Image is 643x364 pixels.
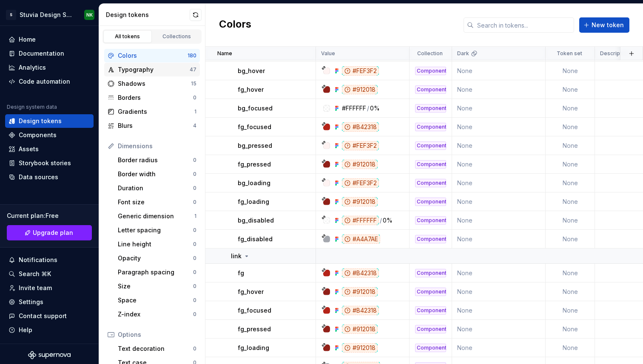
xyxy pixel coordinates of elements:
td: None [452,264,546,282]
a: Space0 [114,293,200,307]
div: 47 [190,66,196,73]
div: 0 [193,297,196,304]
button: SStuvia Design SystemNK [2,6,97,24]
a: Blurs4 [104,119,200,133]
div: S [6,10,16,20]
a: Components [5,128,94,142]
a: Generic dimension1 [114,209,200,223]
p: fg_hover [238,288,264,296]
div: Data sources [19,173,58,181]
div: Border width [118,170,193,178]
div: 1 [194,213,196,220]
div: Code automation [19,77,70,86]
div: Current plan : Free [7,212,92,220]
div: Duration [118,184,193,192]
div: 180 [188,52,196,59]
div: Components [415,235,446,243]
div: Line height [118,240,193,248]
div: 0 [193,227,196,234]
div: 0 [193,94,196,101]
a: Border width0 [114,167,200,181]
p: bg_focused [238,104,273,113]
h2: Colors [219,17,251,33]
a: Paragraph spacing0 [114,265,200,279]
div: Z-index [118,310,193,319]
div: 0 [193,157,196,164]
div: Analytics [19,63,46,72]
p: bg_pressed [238,141,272,150]
div: All tokens [106,33,149,40]
div: Paragraph spacing [118,268,193,277]
div: Design tokens [19,117,62,125]
td: None [546,282,595,301]
div: Components [415,85,446,94]
div: 0 [193,185,196,192]
p: bg_disabled [238,216,274,225]
p: link [231,252,242,260]
a: Documentation [5,47,94,60]
button: Help [5,323,94,337]
div: Contact support [19,312,67,320]
div: 15 [191,80,196,87]
svg: Supernova Logo [28,351,71,359]
div: Font size [118,198,193,206]
div: Components [415,306,446,315]
td: None [546,99,595,118]
div: Gradients [118,107,194,116]
p: Name [217,50,232,57]
div: 1 [194,108,196,115]
div: 0 [193,311,196,318]
button: Notifications [5,253,94,267]
div: NK [86,11,93,18]
td: None [546,174,595,192]
td: None [546,339,595,357]
td: None [452,155,546,174]
div: #912018 [342,197,378,206]
div: Components [415,104,446,113]
td: None [452,62,546,80]
td: None [546,301,595,320]
p: fg_focused [238,123,271,131]
div: Invite team [19,284,52,292]
button: New token [579,17,629,33]
div: Letter spacing [118,226,193,234]
div: Assets [19,145,39,153]
div: Space [118,296,193,305]
td: None [452,174,546,192]
p: Collection [417,50,443,57]
div: Settings [19,298,43,306]
p: Dark [457,50,469,57]
td: None [546,192,595,211]
div: Components [415,269,446,277]
button: Contact support [5,309,94,323]
p: fg_hover [238,85,264,94]
td: None [546,155,595,174]
button: Upgrade plan [7,225,92,240]
td: None [546,320,595,339]
a: Gradients1 [104,105,200,119]
a: Code automation [5,75,94,88]
span: New token [592,21,624,29]
a: Invite team [5,281,94,295]
a: Colors180 [104,49,200,62]
div: Shadows [118,79,191,88]
td: None [452,118,546,136]
div: #B42318 [342,122,379,132]
a: Shadows15 [104,77,200,90]
div: #912018 [342,287,378,296]
div: Generic dimension [118,212,194,220]
td: None [546,211,595,230]
div: Options [118,330,196,339]
div: #FEF3F2 [342,141,379,150]
a: Text decoration0 [114,342,200,356]
div: 0 [193,345,196,352]
a: Letter spacing0 [114,223,200,237]
div: #FFFFFF [342,216,379,225]
a: Border radius0 [114,153,200,167]
div: Components [415,160,446,169]
div: Size [118,282,193,291]
td: None [452,230,546,248]
div: 0 [193,241,196,248]
div: Collections [156,33,198,40]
